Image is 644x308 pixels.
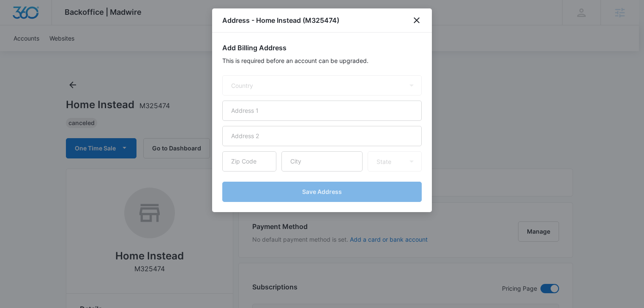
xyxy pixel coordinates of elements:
input: Zip Code [222,151,276,172]
input: Address 2 [222,126,422,146]
button: close [412,15,422,25]
h1: Address - Home Instead (M325474) [222,15,339,25]
h2: Add Billing Address [222,43,422,53]
p: This is required before an account can be upgraded. [222,56,422,65]
input: Address 1 [222,101,422,121]
input: City [281,151,363,172]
